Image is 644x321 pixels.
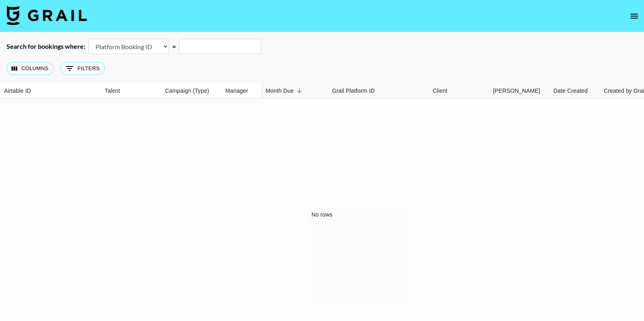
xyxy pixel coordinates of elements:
[105,83,120,99] div: Talent
[172,42,176,50] div: =
[429,83,489,99] div: Client
[6,6,87,25] img: Grail Talent
[6,42,85,50] div: Search for bookings where:
[221,83,262,99] div: Manager
[553,83,588,99] div: Date Created
[101,83,161,99] div: Talent
[328,83,429,99] div: Grail Platform ID
[294,85,305,96] button: Sort
[549,83,600,99] div: Date Created
[161,83,221,99] div: Campaign (Type)
[4,83,31,99] div: Airtable ID
[165,83,209,99] div: Campaign (Type)
[332,83,375,99] div: Grail Platform ID
[6,62,54,75] button: Select columns
[493,83,540,99] div: [PERSON_NAME]
[433,83,448,99] div: Client
[225,83,248,99] div: Manager
[489,83,549,99] div: Booker
[626,8,642,24] button: open drawer
[60,62,105,75] button: Show filters
[262,83,328,99] div: Month Due
[266,83,294,99] div: Month Due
